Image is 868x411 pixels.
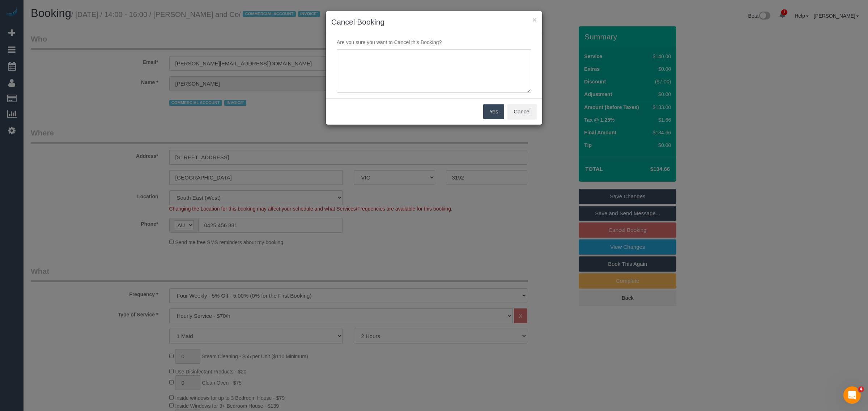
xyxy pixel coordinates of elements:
[843,386,861,404] iframe: Intercom live chat
[331,17,537,27] h3: Cancel Booking
[326,11,542,125] sui-modal: Cancel Booking
[532,16,537,23] button: ×
[331,39,537,46] p: Are you sure you want to Cancel this Booking?
[507,104,537,119] button: Cancel
[483,104,504,119] button: Yes
[858,386,864,392] span: 4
